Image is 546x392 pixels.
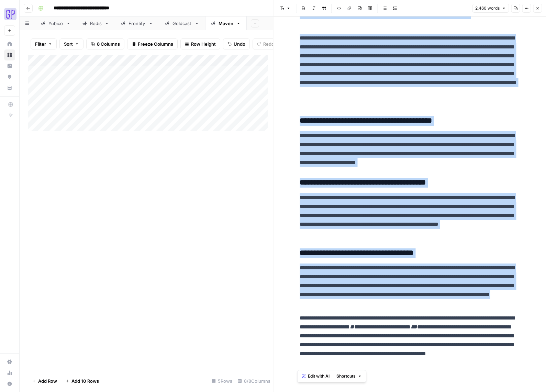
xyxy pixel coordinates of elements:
[90,20,102,27] div: Redis
[4,367,15,378] a: Usage
[4,49,15,60] a: Browse
[263,41,274,47] span: Redo
[4,356,15,367] a: Settings
[4,5,15,23] button: Workspace: Growth Plays
[4,378,15,389] button: Help + Support
[35,41,46,47] span: Filter
[159,16,205,30] a: Goldcast
[48,20,63,27] div: Yubico
[308,373,330,379] span: Edit with AI
[115,16,159,30] a: Frontify
[97,41,120,47] span: 8 Columns
[180,38,220,49] button: Row Height
[129,20,146,27] div: Frontify
[253,38,279,49] button: Redo
[38,378,57,384] span: Add Row
[334,372,365,381] button: Shortcuts
[472,4,509,13] button: 2,460 words
[61,376,103,387] button: Add 10 Rows
[191,41,216,47] span: Row Height
[59,38,83,49] button: Sort
[28,376,61,387] button: Add Row
[35,16,77,30] a: Yubico
[4,8,16,20] img: Growth Plays Logo
[138,41,173,47] span: Freeze Columns
[234,41,245,47] span: Undo
[172,20,192,27] div: Goldcast
[4,38,15,49] a: Home
[4,71,15,82] a: Opportunities
[299,372,332,381] button: Edit with AI
[336,373,356,379] span: Shortcuts
[77,16,115,30] a: Redis
[223,38,250,49] button: Undo
[205,16,247,30] a: Maven
[71,378,99,384] span: Add 10 Rows
[475,5,500,11] span: 2,460 words
[235,376,273,387] div: 8/8 Columns
[31,38,57,49] button: Filter
[219,20,233,27] div: Maven
[4,60,15,71] a: Insights
[4,82,15,93] a: Your Data
[86,38,124,49] button: 8 Columns
[127,38,178,49] button: Freeze Columns
[209,376,235,387] div: 5 Rows
[64,41,73,47] span: Sort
